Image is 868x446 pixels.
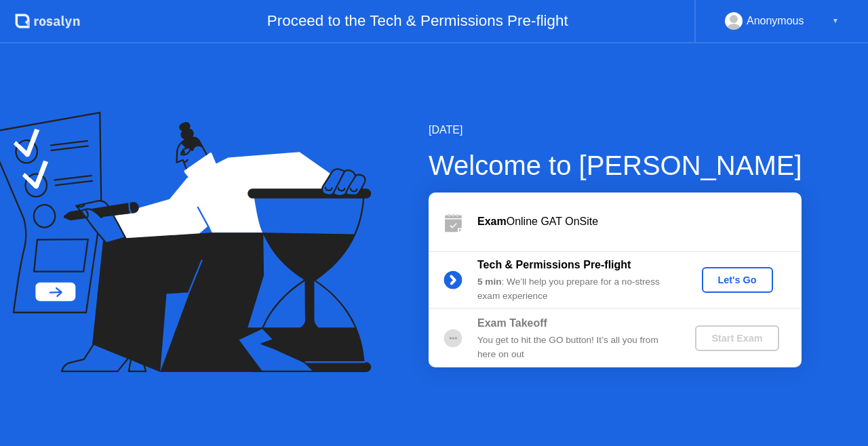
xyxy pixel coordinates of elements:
b: Exam Takeoff [477,317,547,329]
button: Start Exam [695,325,778,351]
b: 5 min [477,277,502,287]
div: : We’ll help you prepare for a no-stress exam experience [477,275,673,303]
div: Start Exam [701,333,773,344]
div: Welcome to [PERSON_NAME] [429,145,802,186]
div: Online GAT OnSite [477,214,802,230]
div: ▼ [832,12,839,30]
div: Let's Go [707,275,768,285]
b: Tech & Permissions Pre-flight [477,259,631,270]
button: Let's Go [702,267,773,293]
div: Anonymous [747,12,804,30]
b: Exam [477,216,507,227]
div: You get to hit the GO button! It’s all you from here on out [477,333,673,361]
div: [DATE] [429,122,802,138]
